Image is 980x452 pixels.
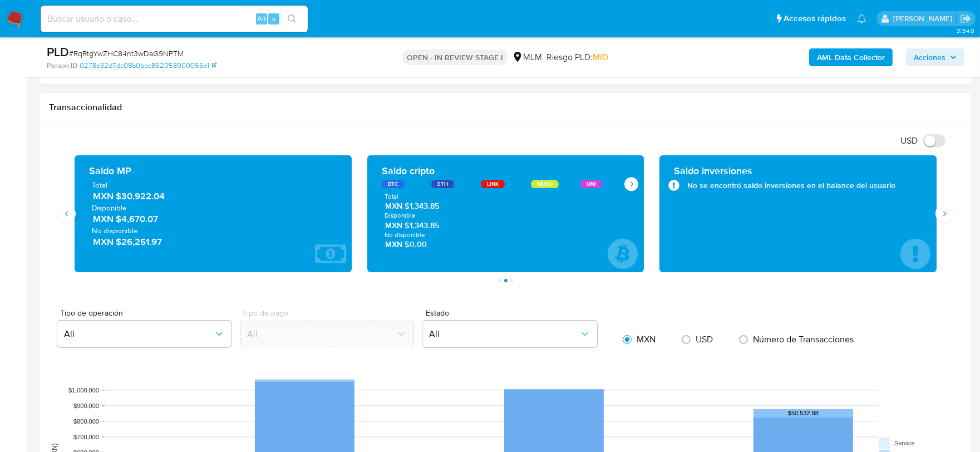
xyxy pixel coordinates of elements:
b: AML Data Collector [817,48,885,66]
div: MLM [512,51,542,63]
button: Acciones [906,48,964,66]
span: Accesos rápidos [784,13,846,24]
a: 0278e32d7dc08b0bbc862058900055c1 [80,61,216,71]
span: 3.154.0 [957,26,974,35]
a: Salir [960,13,972,24]
h1: Transaccionalidad [49,102,962,113]
span: Alt [257,13,266,24]
b: Person ID [47,61,77,71]
p: OPEN - IN REVIEW STAGE I [402,50,508,65]
span: # RqRtgYwZHC84nt3wDaG9NPTM [69,48,184,59]
button: search-icon [280,11,303,27]
b: PLD [47,43,69,61]
span: Acciones [914,48,945,66]
span: MID [593,51,608,63]
p: dalia.goicochea@mercadolibre.com.mx [893,13,956,24]
input: Buscar usuario o caso... [41,12,308,26]
a: Notificaciones [857,14,866,23]
span: s [272,13,275,24]
button: AML Data Collector [809,48,893,66]
span: Riesgo PLD: [546,51,608,63]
